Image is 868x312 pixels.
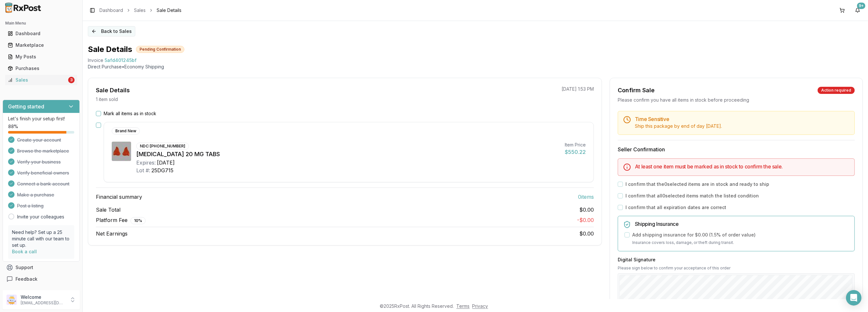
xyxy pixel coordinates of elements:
div: Item Price [565,142,586,148]
div: 3 [68,77,75,83]
img: User avatar [6,295,17,305]
button: Dashboard [3,28,80,39]
span: Connect a bank account [17,181,69,187]
a: My Posts [5,51,77,63]
p: Direct Purchase • Economy Shipping [88,64,863,70]
h3: Digital Signature [618,257,855,263]
label: I confirm that all 0 selected items match the listed condition [625,193,759,199]
a: Book a call [12,249,37,254]
span: Sale Total [96,206,120,214]
div: Action required [818,87,855,94]
div: $550.22 [565,148,586,156]
h3: Getting started [8,103,44,110]
img: RxPost Logo [3,3,44,13]
label: I confirm that the 0 selected items are in stock and ready to ship [625,181,769,187]
a: Dashboard [5,28,77,39]
p: Welcome [21,294,66,300]
span: $0.00 [579,206,594,214]
p: Insurance covers loss, damage, or theft during transit. [632,239,849,246]
span: Make a purchase [17,192,54,198]
span: 88 % [8,123,18,130]
div: 25DG715 [151,166,173,174]
span: - $0.00 [577,217,594,223]
div: [MEDICAL_DATA] 20 MG TABS [136,150,560,159]
span: 5afd401245bf [105,57,137,64]
div: NDC: [PHONE_NUMBER] [136,143,189,150]
span: Create your account [17,137,61,143]
div: Purchases [8,65,75,72]
div: Invoice [88,57,103,64]
button: Sales3 [3,75,80,85]
span: Sale Details [157,7,181,14]
p: Please sign below to confirm your acceptance of this order [618,266,855,271]
h3: Seller Confirmation [618,146,855,153]
p: [DATE] 1:53 PM [562,86,594,92]
span: Financial summary [96,193,142,201]
div: My Posts [8,54,75,60]
span: 0 item s [578,193,594,201]
span: Verify your business [17,159,61,165]
button: Marketplace [3,40,80,50]
div: Lot #: [136,166,150,174]
a: Sales [134,7,146,14]
span: Verify beneficial owners [17,170,69,176]
span: Ship this package by end of day [DATE] . [635,123,722,129]
div: Confirm Sale [618,86,655,95]
p: Let's finish your setup first! [8,116,74,122]
a: Privacy [472,303,488,309]
div: [DATE] [157,159,175,166]
div: Dashboard [8,30,75,37]
span: Net Earnings [96,230,128,237]
div: Open Intercom Messenger [846,290,862,306]
div: Marketplace [8,42,75,48]
div: 10 % [130,217,146,224]
a: Dashboard [99,7,123,14]
button: Purchases [3,63,80,74]
h5: Shipping Insurance [635,221,849,226]
nav: breadcrumb [99,7,181,14]
a: Marketplace [5,39,77,51]
div: Pending Confirmation [136,46,184,53]
a: Invite your colleagues [17,214,64,220]
label: I confirm that all expiration dates are correct [625,204,726,211]
div: Brand New [112,127,140,135]
button: Support [3,262,80,273]
p: Need help? Set up a 25 minute call with our team to set up. [12,229,70,248]
a: Purchases [5,63,77,74]
div: 9+ [857,3,865,9]
p: 1 item sold [96,96,118,103]
button: Back to Sales [88,26,135,36]
button: 9+ [852,5,863,15]
h1: Sale Details [88,44,132,55]
span: Platform Fee [96,216,146,224]
span: Post a listing [17,203,44,209]
a: Terms [457,303,470,309]
p: [EMAIL_ADDRESS][DOMAIN_NAME] [21,300,66,306]
span: $0.00 [579,230,594,237]
div: Expires: [136,159,156,166]
button: My Posts [3,52,80,62]
button: Feedback [3,273,80,285]
h2: Main Menu [5,21,77,26]
div: Please confirm you have all items in stock before proceeding [618,97,855,103]
h5: Time Sensitive [635,116,849,122]
label: Add shipping insurance for $0.00 ( 1.5 % of order value) [632,232,756,238]
span: Feedback [15,276,37,282]
h5: At least one item must be marked as in stock to confirm the sale. [635,164,849,169]
a: Sales3 [5,74,77,86]
div: Sale Details [96,86,130,95]
span: Browse the marketplace [17,148,69,154]
label: Mark all items as in stock [104,110,156,117]
img: Xarelto 20 MG TABS [112,142,131,161]
div: Sales [8,77,67,83]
